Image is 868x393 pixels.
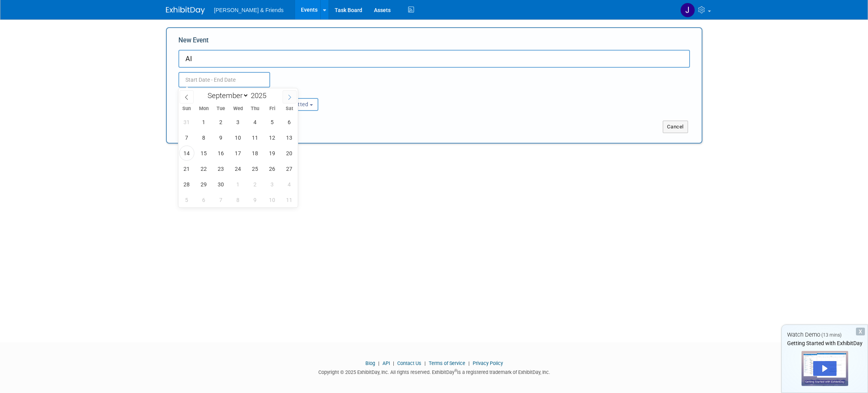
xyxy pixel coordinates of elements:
div: Dismiss [856,328,865,335]
span: October 8, 2025 [231,192,246,207]
span: Sun [178,106,196,111]
span: September 7, 2025 [179,130,194,145]
a: Terms of Service [429,360,465,366]
span: September 10, 2025 [231,130,246,145]
span: September 24, 2025 [231,161,246,176]
span: October 1, 2025 [231,177,246,192]
span: September 23, 2025 [213,161,229,176]
span: September 25, 2025 [248,161,263,176]
span: September 5, 2025 [265,114,280,130]
span: October 9, 2025 [248,192,263,207]
span: October 2, 2025 [248,177,263,192]
span: October 3, 2025 [265,177,280,192]
span: September 29, 2025 [196,177,211,192]
span: October 4, 2025 [282,177,297,192]
span: September 2, 2025 [213,114,229,130]
input: Start Date - End Date [178,72,270,88]
span: September 21, 2025 [179,161,194,176]
a: Contact Us [397,360,421,366]
span: September 3, 2025 [231,114,246,130]
span: September 14, 2025 [179,146,194,161]
a: Privacy Policy [473,360,503,366]
input: Year [249,91,272,100]
span: Wed [229,106,246,111]
a: API [382,360,390,366]
select: Month [204,91,249,100]
span: (13 mins) [821,332,842,338]
span: Tue [212,106,229,111]
img: ExhibitDay [166,7,205,14]
div: Watch Demo [782,331,868,339]
button: Cancel [663,121,688,133]
span: Fri [264,106,281,111]
div: Play [813,361,837,376]
span: September 13, 2025 [282,130,297,145]
span: | [423,360,428,366]
input: Name of Trade Show / Conference [178,50,690,68]
span: September 22, 2025 [196,161,211,176]
span: September 16, 2025 [213,146,229,161]
span: September 15, 2025 [196,146,211,161]
span: | [376,360,381,366]
div: Participation: [265,88,341,98]
div: Attendance / Format: [178,88,254,98]
span: October 7, 2025 [213,192,229,207]
span: September 18, 2025 [248,146,263,161]
label: New Event [178,36,209,48]
img: Julie Sylvester [680,3,695,18]
span: September 28, 2025 [179,177,194,192]
span: September 6, 2025 [282,114,297,130]
span: | [391,360,396,366]
div: Getting Started with ExhibitDay [782,339,868,347]
span: September 4, 2025 [248,114,263,130]
span: September 11, 2025 [248,130,263,145]
span: September 17, 2025 [231,146,246,161]
span: September 1, 2025 [196,114,211,130]
span: October 6, 2025 [196,192,211,207]
span: September 12, 2025 [265,130,280,145]
span: [PERSON_NAME] & Friends [214,7,284,13]
span: | [466,360,472,366]
span: September 27, 2025 [282,161,297,176]
span: October 10, 2025 [265,192,280,207]
span: September 8, 2025 [196,130,211,145]
span: October 11, 2025 [282,192,297,207]
span: October 5, 2025 [179,192,194,207]
sup: ® [454,368,457,373]
span: Thu [246,106,264,111]
span: September 9, 2025 [213,130,229,145]
span: August 31, 2025 [179,114,194,130]
span: Sat [281,106,298,111]
span: September 19, 2025 [265,146,280,161]
span: Mon [195,106,212,111]
a: Blog [365,360,375,366]
span: September 30, 2025 [213,177,229,192]
span: September 26, 2025 [265,161,280,176]
span: September 20, 2025 [282,146,297,161]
